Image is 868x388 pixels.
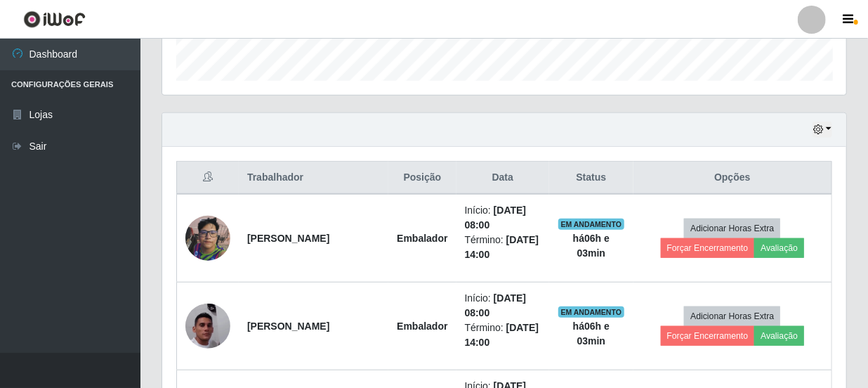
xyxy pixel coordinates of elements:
th: Data [456,162,549,195]
th: Opções [633,162,832,195]
button: Avaliação [754,326,804,346]
strong: há 06 h e 03 min [573,233,610,259]
th: Trabalhador [239,162,388,195]
img: CoreUI Logo [23,11,86,28]
strong: Embalador [397,321,447,332]
th: Status [549,162,633,195]
th: Posição [388,162,456,195]
img: 1756131999333.jpeg [185,214,230,262]
button: Forçar Encerramento [661,238,755,258]
button: Forçar Encerramento [661,326,755,346]
span: EM ANDAMENTO [558,219,625,230]
button: Adicionar Horas Extra [684,219,780,238]
img: 1758215816971.jpeg [185,304,230,349]
strong: [PERSON_NAME] [247,233,329,244]
li: Término: [465,321,541,350]
li: Início: [465,291,541,321]
li: Início: [465,203,541,233]
strong: há 06 h e 03 min [573,321,610,347]
li: Término: [465,233,541,262]
time: [DATE] 08:00 [465,292,527,318]
strong: [PERSON_NAME] [247,321,329,332]
span: EM ANDAMENTO [558,306,625,318]
button: Avaliação [754,238,804,258]
time: [DATE] 08:00 [465,205,527,231]
strong: Embalador [397,233,447,244]
button: Adicionar Horas Extra [684,306,780,326]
